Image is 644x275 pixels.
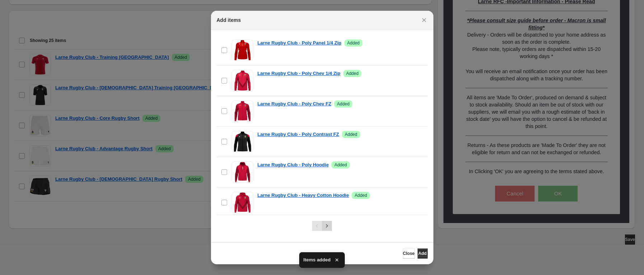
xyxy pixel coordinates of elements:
span: Added [346,71,359,76]
a: Larne Rugby Club - Poly Chev FZ [258,100,332,108]
span: Items added [304,256,331,264]
img: Larne Rugby Club - Poly Chev 1/4 Zip [232,70,253,91]
span: Close [403,251,415,256]
h2: Add items [217,16,241,24]
a: Larne Rugby Club - Poly Contrast FZ [258,131,339,138]
nav: Pagination [312,221,332,231]
button: Close [419,15,429,25]
img: Larne Rugby Club - Poly Chev FZ [232,100,253,122]
img: Larne Rugby Club - Heavy Cotton Hoodie [232,192,253,213]
a: Larne Rugby Club - Poly Hoodie [258,161,329,169]
button: Add [418,248,428,259]
img: Larne Rugby Club - Poly Panel 1/4 Zip [232,39,253,61]
span: Added [347,40,360,46]
img: Larne Rugby Club - Poly Hoodie [232,161,253,183]
a: Larne Rugby Club - Poly Panel 1/4 Zip [258,39,342,47]
button: Next [322,221,332,231]
span: Added [354,193,367,198]
img: Larne Rugby Club - Poly Contrast FZ [232,131,253,152]
span: Add [418,251,427,256]
span: Added [334,162,347,168]
button: Close [403,248,415,259]
a: Larne Rugby Club - Poly Chev 1/4 Zip [258,70,340,77]
a: Larne Rugby Club - Heavy Cotton Hoodie [258,192,349,199]
span: Added [337,101,349,107]
span: Added [345,132,357,137]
